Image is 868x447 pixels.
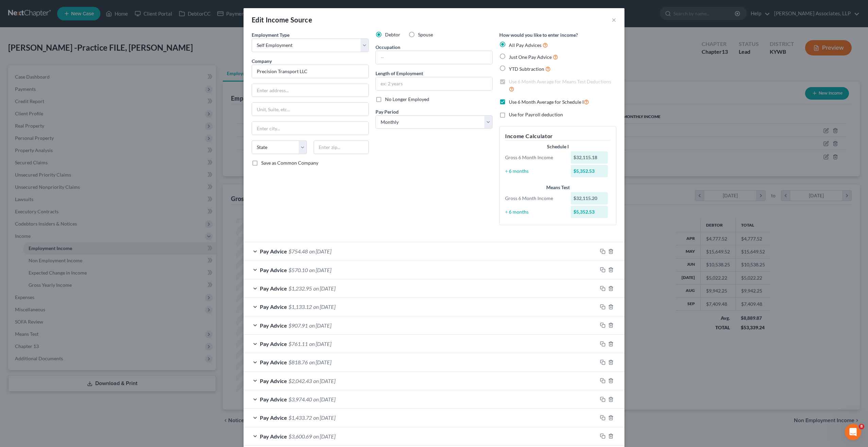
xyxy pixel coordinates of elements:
span: on [DATE] [313,414,335,421]
div: Means Test [505,184,611,191]
span: Pay Advice [260,285,287,292]
label: How would you like to enter income? [499,31,578,38]
iframe: Intercom live chat [845,424,861,440]
input: Enter zip... [314,140,369,154]
span: $570.10 [288,267,308,273]
span: No Longer Employed [385,96,429,102]
span: on [DATE] [309,341,331,347]
div: Gross 6 Month Income [502,195,567,202]
span: Pay Advice [260,341,287,347]
span: Pay Advice [260,396,287,402]
div: Edit Income Source [252,15,312,24]
span: Just One Pay Advice [509,54,552,60]
span: Company [252,58,272,64]
span: Pay Advice [260,248,287,254]
label: Length of Employment [375,70,423,77]
span: on [DATE] [309,248,331,254]
span: Pay Advice [260,322,287,329]
span: Employment Type [252,32,289,38]
span: Pay Advice [260,303,287,310]
div: Gross 6 Month Income [502,154,567,161]
div: $5,352.53 [571,165,608,177]
span: Spouse [418,32,433,37]
span: Use 6 Month Average for Means Test Deductions [509,79,611,84]
label: Occupation [375,44,400,51]
span: Pay Advice [260,433,287,440]
span: Pay Advice [260,267,287,273]
span: on [DATE] [309,267,331,273]
div: $5,352.53 [571,206,608,218]
span: on [DATE] [309,359,331,365]
input: -- [376,51,492,64]
span: $1,433.72 [288,414,312,421]
span: $761.11 [288,341,308,347]
span: on [DATE] [313,378,335,384]
span: Debtor [385,32,400,37]
span: on [DATE] [309,322,331,329]
span: on [DATE] [313,303,335,310]
span: Pay Advice [260,359,287,365]
span: $2,042.43 [288,378,312,384]
span: $3,600.69 [288,433,312,440]
span: Pay Advice [260,378,287,384]
h5: Income Calculator [505,132,611,140]
div: Schedule I [505,143,611,150]
span: Save as Common Company [261,160,318,166]
div: $32,115.18 [571,151,608,164]
span: $1,133.12 [288,303,312,310]
span: Use 6 Month Average for Schedule I [509,99,584,105]
span: $754.48 [288,248,308,254]
span: $818.76 [288,359,308,365]
span: Use for Payroll deduction [509,112,563,117]
span: $3,974.40 [288,396,312,402]
span: Pay Period [375,109,399,115]
button: × [612,16,616,24]
input: Enter city... [252,122,368,135]
input: Search company by name... [252,65,369,78]
span: on [DATE] [313,396,335,402]
span: $907.91 [288,322,308,329]
input: Enter address... [252,84,368,97]
span: on [DATE] [313,285,335,292]
input: Unit, Suite, etc... [252,103,368,116]
span: on [DATE] [313,433,335,440]
div: ÷ 6 months [502,209,567,215]
div: $32,115.20 [571,192,608,204]
span: $1,232.95 [288,285,312,292]
input: ex: 2 years [376,77,492,90]
span: All Pay Advices [509,42,541,48]
span: YTD Subtraction [509,66,544,72]
div: ÷ 6 months [502,168,567,175]
span: 8 [859,424,864,429]
span: Pay Advice [260,414,287,421]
